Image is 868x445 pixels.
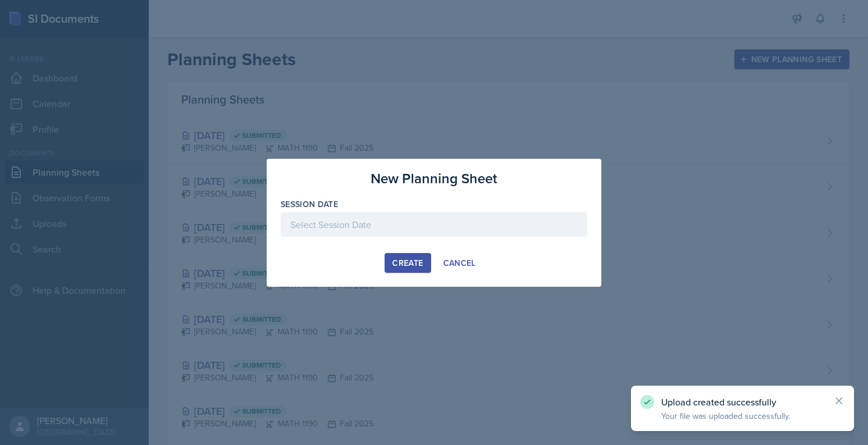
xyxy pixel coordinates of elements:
[392,258,423,268] div: Create
[281,198,338,210] label: Session Date
[371,168,497,189] h3: New Planning Sheet
[436,253,483,273] button: Cancel
[385,253,431,273] button: Create
[661,396,824,408] p: Upload created successfully
[443,258,476,268] div: Cancel
[661,410,824,422] p: Your file was uploaded successfully.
